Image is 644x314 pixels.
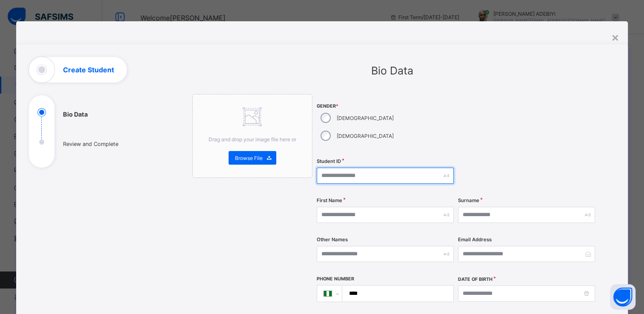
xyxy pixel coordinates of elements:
button: Open asap [610,284,635,310]
span: Bio Data [371,64,413,77]
label: Email Address [458,237,492,243]
label: First Name [317,197,342,203]
label: [DEMOGRAPHIC_DATA] [337,115,394,121]
label: [DEMOGRAPHIC_DATA] [337,133,394,139]
div: × [611,30,619,44]
h1: Create Student [63,66,114,73]
label: Date of Birth [458,277,492,282]
label: Other Names [317,237,348,243]
label: Phone Number [317,276,354,282]
span: Browse File [235,155,263,161]
div: Drag and drop your image file here orBrowse File [192,94,312,178]
span: Drag and drop your image file here or [209,136,296,143]
label: Surname [458,197,479,203]
span: Gender [317,103,454,109]
label: Student ID [317,158,341,164]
